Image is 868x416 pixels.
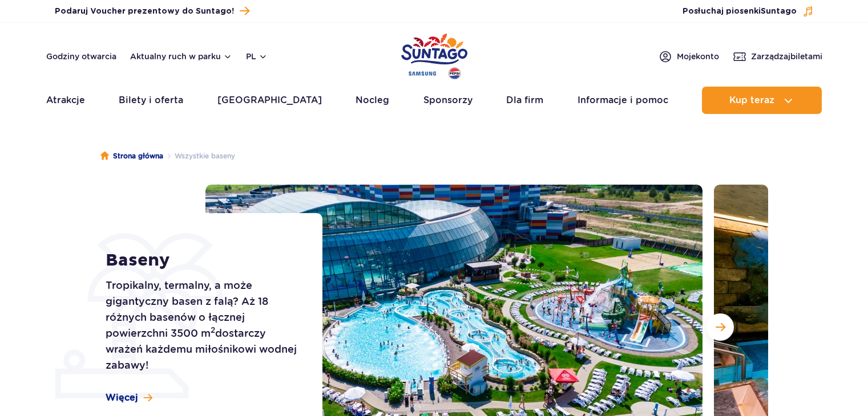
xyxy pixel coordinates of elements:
[706,313,734,341] button: Następny slajd
[683,6,797,17] span: Posłuchaj piosenki
[761,7,797,15] span: Suntago
[106,250,297,271] h1: Baseny
[217,87,322,114] a: [GEOGRAPHIC_DATA]
[751,51,822,62] span: Zarządzaj biletami
[506,87,543,114] a: Dla firm
[106,391,152,404] a: Więcej
[729,95,774,105] span: Kup teraz
[55,3,249,19] a: Podaruj Voucher prezentowy do Suntago!
[659,50,719,63] a: Mojekonto
[55,6,234,17] span: Podaruj Voucher prezentowy do Suntago!
[211,325,215,335] sup: 2
[106,278,297,373] p: Tropikalny, termalny, a może gigantyczny basen z falą? Aż 18 różnych basenów o łącznej powierzchn...
[246,51,268,62] button: pl
[119,87,183,114] a: Bilety i oferta
[702,87,822,114] button: Kup teraz
[356,87,389,114] a: Nocleg
[677,51,719,62] span: Moje konto
[401,28,467,81] a: Park of Poland
[106,391,138,404] span: Więcej
[683,6,814,17] button: Posłuchaj piosenkiSuntago
[423,87,473,114] a: Sponsorzy
[733,50,822,63] a: Zarządzajbiletami
[100,150,163,162] a: Strona główna
[163,150,235,162] li: Wszystkie baseny
[46,51,116,62] a: Godziny otwarcia
[130,52,232,61] button: Aktualny ruch w parku
[578,87,668,114] a: Informacje i pomoc
[46,87,85,114] a: Atrakcje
